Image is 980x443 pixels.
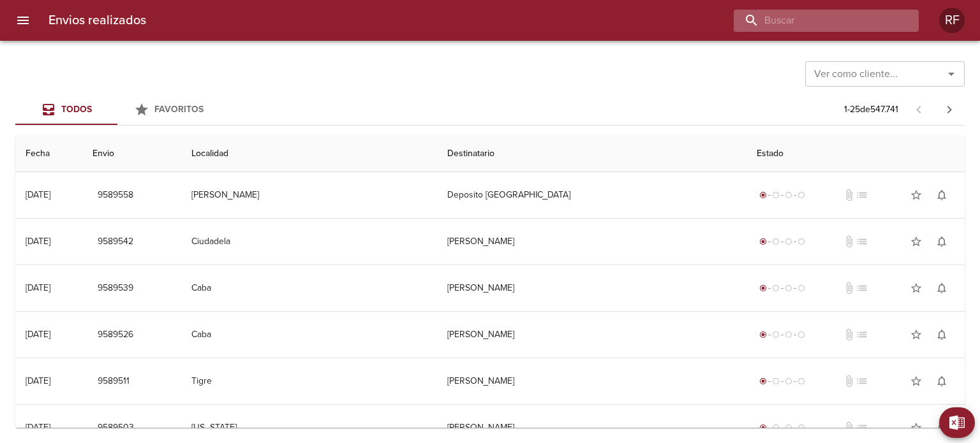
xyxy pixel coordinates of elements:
div: [DATE] [26,329,50,340]
span: star_border [910,421,923,434]
span: radio_button_unchecked [798,331,805,338]
span: radio_button_unchecked [772,331,780,338]
span: radio_button_unchecked [785,284,792,292]
span: radio_button_unchecked [785,331,792,338]
span: No tiene documentos adjuntos [843,375,856,388]
td: [PERSON_NAME] [181,172,437,218]
button: Activar notificaciones [929,368,954,394]
span: 9589526 [98,327,133,343]
button: 9589542 [93,230,138,254]
span: radio_button_unchecked [798,424,805,432]
span: notifications_none [935,189,948,201]
span: Todos [61,104,92,115]
span: radio_button_checked [759,331,767,338]
button: Activar notificaciones [929,275,954,301]
span: No tiene pedido asociado [856,189,868,201]
div: Generado [757,189,808,201]
button: Activar notificaciones [929,322,954,347]
div: [DATE] [26,375,50,386]
span: radio_button_checked [759,424,767,432]
button: Exportar Excel [939,407,975,438]
span: radio_button_unchecked [772,424,780,432]
span: star_border [910,235,923,248]
span: Favoritos [154,104,204,115]
div: [DATE] [26,236,50,247]
span: notifications_none [935,421,948,434]
span: radio_button_checked [759,238,767,245]
div: [DATE] [26,189,50,200]
td: Caba [181,312,437,358]
span: No tiene pedido asociado [856,282,868,294]
span: No tiene pedido asociado [856,375,868,388]
div: Generado [757,328,808,341]
span: radio_button_checked [759,284,767,292]
button: Agregar a favoritos [903,322,929,347]
span: No tiene documentos adjuntos [843,235,856,248]
span: 9589539 [98,280,133,296]
td: Caba [181,265,437,311]
button: Agregar a favoritos [903,182,929,208]
td: Tigre [181,358,437,404]
td: [PERSON_NAME] [437,312,746,358]
th: Estado [746,136,965,172]
th: Localidad [181,136,437,172]
button: Activar notificaciones [929,229,954,254]
span: No tiene documentos adjuntos [843,421,856,434]
button: Activar notificaciones [929,182,954,208]
th: Envio [82,136,181,172]
span: star_border [910,375,923,388]
span: radio_button_unchecked [798,284,805,292]
div: RF [939,8,965,33]
button: 9589558 [93,184,138,207]
th: Fecha [15,136,82,172]
button: 9589511 [93,370,135,393]
span: No tiene documentos adjuntos [843,189,856,201]
span: radio_button_unchecked [772,377,780,385]
span: radio_button_unchecked [772,238,780,245]
td: Ciudadela [181,219,437,265]
th: Destinatario [437,136,746,172]
div: Tabs Envios [15,94,219,125]
span: No tiene pedido asociado [856,328,868,341]
span: 9589511 [98,374,130,389]
span: No tiene documentos adjuntos [843,282,856,294]
span: No tiene pedido asociado [856,421,868,434]
span: notifications_none [935,235,948,248]
td: [PERSON_NAME] [437,265,746,311]
button: Agregar a favoritos [903,415,929,440]
h6: Envios realizados [48,10,146,31]
span: radio_button_unchecked [798,377,805,385]
input: buscar [734,10,897,32]
button: 9589503 [93,416,139,440]
div: Generado [757,235,808,248]
button: menu [8,5,38,36]
td: [PERSON_NAME] [437,358,746,404]
span: star_border [910,328,923,341]
span: notifications_none [935,328,948,341]
button: Agregar a favoritos [903,229,929,254]
span: radio_button_unchecked [772,284,780,292]
button: 9589526 [93,323,138,347]
p: 1 - 25 de 547.741 [844,103,898,116]
span: radio_button_unchecked [785,377,792,385]
td: Deposito [GEOGRAPHIC_DATA] [437,172,746,218]
span: radio_button_unchecked [785,424,792,432]
span: No tiene pedido asociado [856,235,868,248]
span: star_border [910,189,923,201]
span: radio_button_unchecked [772,191,780,199]
span: star_border [910,282,923,294]
button: Abrir [942,65,960,83]
div: [DATE] [26,282,50,293]
td: [PERSON_NAME] [437,219,746,265]
button: Agregar a favoritos [903,368,929,394]
span: No tiene documentos adjuntos [843,328,856,341]
span: radio_button_unchecked [798,191,805,199]
div: Generado [757,375,808,388]
span: radio_button_checked [759,191,767,199]
button: Agregar a favoritos [903,275,929,301]
span: notifications_none [935,282,948,294]
span: 9589558 [98,187,133,203]
button: 9589539 [93,277,138,300]
span: radio_button_checked [759,377,767,385]
span: notifications_none [935,375,948,388]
